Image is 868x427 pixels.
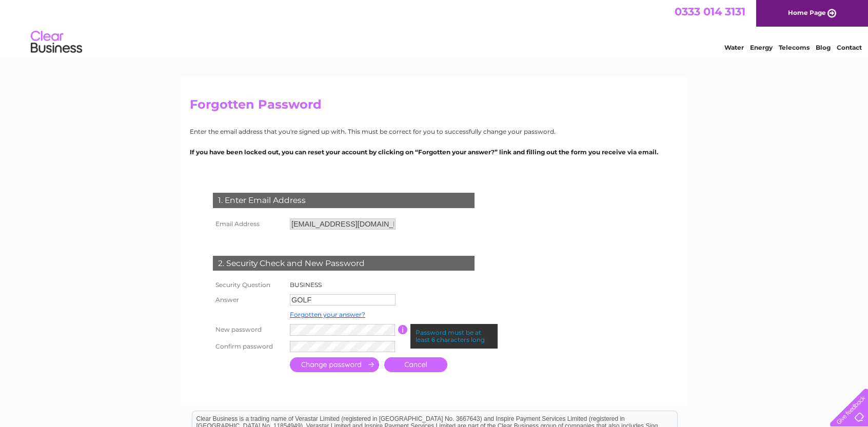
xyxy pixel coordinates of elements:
[290,357,379,372] input: Submit
[210,321,287,338] th: New password
[837,44,862,51] a: Contact
[190,97,678,117] h2: Forgotten Password
[190,147,678,157] p: If you have been locked out, you can reset your account by clicking on “Forgotten your answer?” l...
[210,216,287,232] th: Email Address
[724,44,744,51] a: Water
[190,127,678,136] p: Enter the email address that you're signed up with. This must be correct for you to successfully ...
[210,338,287,355] th: Confirm password
[398,325,408,334] input: Information
[210,278,287,292] th: Security Question
[410,324,498,349] div: Password must be at least 6 characters long
[30,27,83,58] img: logo.png
[290,281,322,289] label: BUSINESS
[210,292,287,308] th: Answer
[192,6,677,50] div: Clear Business is a trading name of Verastar Limited (registered in [GEOGRAPHIC_DATA] No. 3667643...
[816,44,831,51] a: Blog
[779,44,810,51] a: Telecoms
[384,357,447,372] a: Cancel
[750,44,773,51] a: Energy
[675,5,745,18] a: 0333 014 3131
[213,193,475,208] div: 1. Enter Email Address
[213,256,475,271] div: 2. Security Check and New Password
[290,311,365,318] a: Forgotten your answer?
